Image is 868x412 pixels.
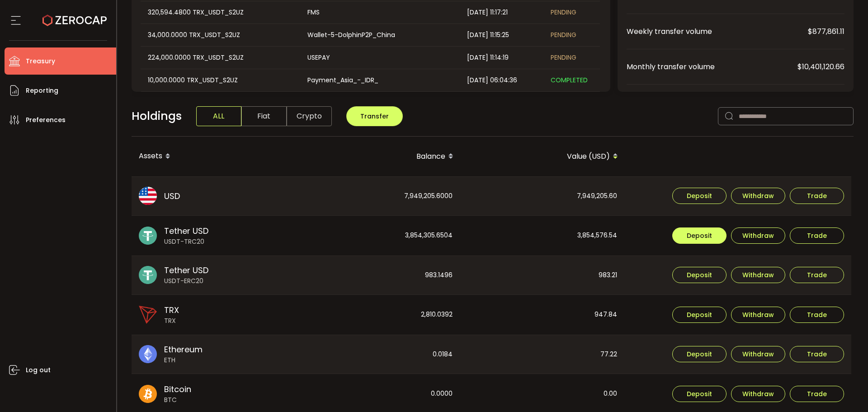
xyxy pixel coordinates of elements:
span: Tether USD [164,225,208,237]
button: Withdraw [731,227,785,244]
span: Withdraw [742,312,774,318]
div: 3,854,305.6504 [296,216,460,256]
span: Deposit [687,391,712,397]
div: 7,949,205.6000 [296,177,460,216]
div: 77.22 [461,335,624,374]
span: PENDING [551,53,576,62]
span: COMPLETED [551,76,588,85]
div: 34,000.0000 TRX_USDT_S2UZ [141,30,299,40]
div: Assets [132,149,296,164]
span: ETH [164,355,203,365]
div: Value (USD) [461,149,625,164]
span: PENDING [551,8,576,17]
div: [DATE] 06:04:36 [460,75,543,85]
button: Withdraw [731,386,785,402]
span: Trade [807,232,827,239]
div: 2,810.0392 [296,295,460,335]
span: Weekly transfer volume [627,26,808,37]
span: Transfer [360,112,389,121]
div: 7,949,205.60 [461,177,624,216]
button: Withdraw [731,188,785,204]
button: Deposit [672,267,726,283]
button: Deposit [672,307,726,323]
span: Reporting [26,84,58,97]
div: [DATE] 11:15:25 [460,30,543,40]
span: Tether USD [164,264,208,276]
span: Bitcoin [164,383,191,395]
div: Balance [296,149,461,164]
button: Trade [790,227,844,244]
span: Preferences [26,114,66,127]
div: 3,854,576.54 [461,216,624,256]
button: Deposit [672,386,726,402]
span: PENDING [551,30,576,39]
button: Trade [790,267,844,283]
span: Crypto [287,106,332,126]
img: usdt_portfolio.svg [139,227,157,245]
span: Deposit [687,193,712,199]
img: trx_portfolio.png [139,306,157,324]
span: Holdings [132,108,182,125]
div: Payment_Asia_-_IDR_ [300,75,459,85]
span: Log out [26,364,51,377]
span: BTC [164,395,191,405]
div: USEPAY [300,52,459,63]
button: Deposit [672,227,726,244]
button: Trade [790,346,844,362]
div: 983.1496 [296,256,460,295]
span: $10,401,120.66 [797,61,844,72]
span: Deposit [687,272,712,278]
div: 224,000.0000 TRX_USDT_S2UZ [141,52,299,63]
span: USDT-ERC20 [164,276,208,286]
div: 983.21 [461,256,624,295]
span: Deposit [687,232,712,239]
div: FMS [300,7,459,18]
span: Trade [807,272,827,278]
button: Withdraw [731,346,785,362]
span: $877,861.11 [808,26,844,37]
span: Fiat [241,106,287,126]
button: Withdraw [731,267,785,283]
button: Deposit [672,346,726,362]
div: [DATE] 11:14:19 [460,52,543,63]
span: Treasury [26,55,55,68]
button: Deposit [672,188,726,204]
button: Transfer [346,106,403,126]
button: Withdraw [731,307,785,323]
button: Trade [790,188,844,204]
span: ALL [196,106,241,126]
div: [DATE] 11:17:21 [460,7,543,18]
span: Withdraw [742,272,774,278]
img: btc_portfolio.svg [139,385,157,403]
span: Trade [807,391,827,397]
div: 320,594.4800 TRX_USDT_S2UZ [141,7,299,18]
span: Deposit [687,312,712,318]
div: 947.84 [461,295,624,335]
iframe: Chat Widget [823,369,868,412]
div: 0.0184 [296,335,460,374]
span: Withdraw [742,232,774,239]
span: Ethereum [164,343,203,355]
span: Trade [807,193,827,199]
span: Monthly transfer volume [627,61,797,72]
img: usdt_portfolio.svg [139,266,157,284]
span: TRX [164,304,179,316]
button: Trade [790,307,844,323]
span: Withdraw [742,391,774,397]
span: USD [164,190,180,202]
span: Withdraw [742,193,774,199]
div: Wallet-5-DolphinP2P_China [300,30,459,40]
button: Trade [790,386,844,402]
span: Trade [807,312,827,318]
span: USDT-TRC20 [164,237,208,246]
span: Trade [807,351,827,357]
div: 10,000.0000 TRX_USDT_S2UZ [141,75,299,85]
span: Deposit [687,351,712,357]
img: usd_portfolio.svg [139,187,157,205]
span: Withdraw [742,351,774,357]
span: TRX [164,316,179,326]
img: eth_portfolio.svg [139,345,157,363]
